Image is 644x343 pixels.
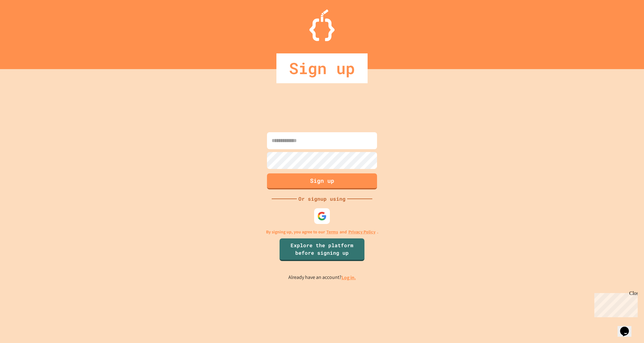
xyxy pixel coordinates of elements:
a: Terms [326,229,338,235]
p: By signing up, you agree to our and . [266,229,378,235]
iframe: chat widget [592,291,638,317]
div: Or signup using [297,195,347,203]
div: Sign up [276,53,368,83]
a: Log in. [341,274,356,281]
div: Chat with us now!Close [3,3,43,40]
img: google-icon.svg [317,211,327,221]
a: Explore the platform before signing up [280,238,364,261]
p: Already have an account? [288,274,356,281]
a: Privacy Policy [348,229,375,235]
button: Sign up [267,173,377,189]
img: Logo.svg [309,9,335,41]
iframe: chat widget [618,318,638,337]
